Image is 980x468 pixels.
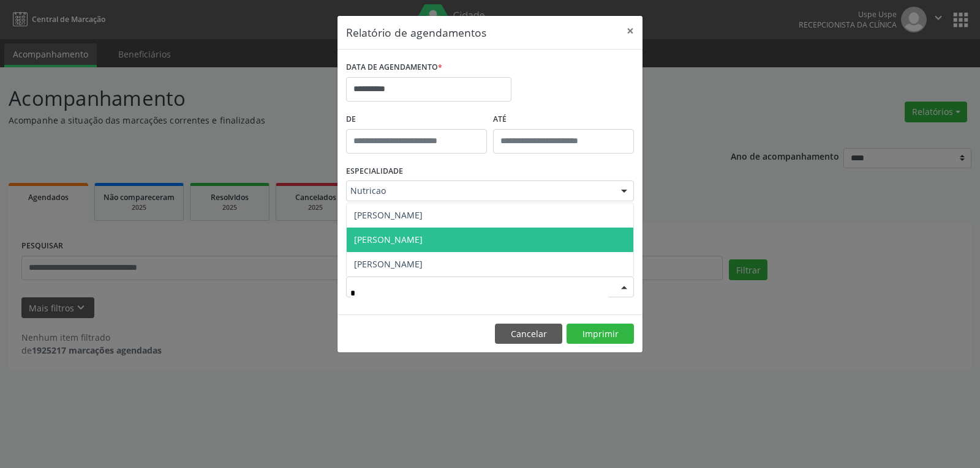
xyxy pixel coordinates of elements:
h5: Relatório de agendamentos [346,24,486,40]
label: De [346,110,487,129]
label: DATA DE AGENDAMENTO [346,58,442,77]
span: [PERSON_NAME] [354,258,423,270]
span: [PERSON_NAME] [354,209,423,221]
label: ATÉ [493,110,634,129]
span: [PERSON_NAME] [354,234,423,245]
span: Nutricao [350,185,609,197]
button: Cancelar [495,324,562,344]
button: Close [618,16,643,46]
label: ESPECIALIDADE [346,162,403,181]
button: Imprimir [567,324,634,344]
